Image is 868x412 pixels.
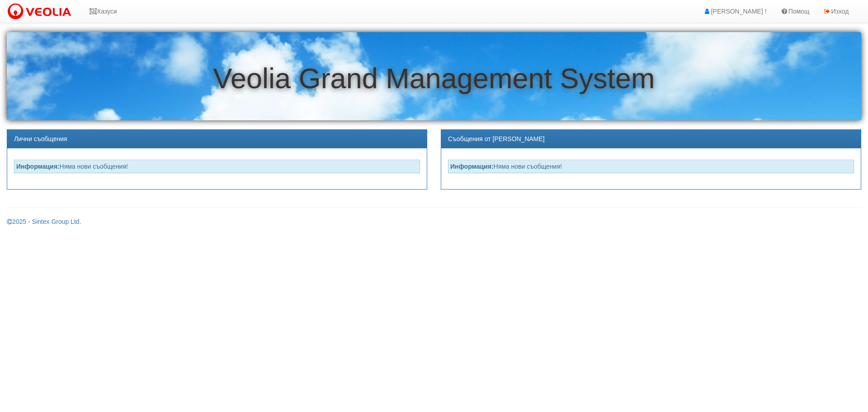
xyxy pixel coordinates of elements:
div: Лични съобщения [7,130,427,148]
strong: Информация: [16,163,60,170]
a: 2025 - Sintex Group Ltd. [7,218,81,225]
strong: Информация: [450,163,494,170]
h1: Veolia Grand Management System [7,63,861,94]
div: Съобщения от [PERSON_NAME] [441,130,861,148]
div: Няма нови съобщения! [14,160,420,173]
img: VeoliaLogo.png [7,2,75,21]
div: Няма нови съобщения! [448,160,854,173]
